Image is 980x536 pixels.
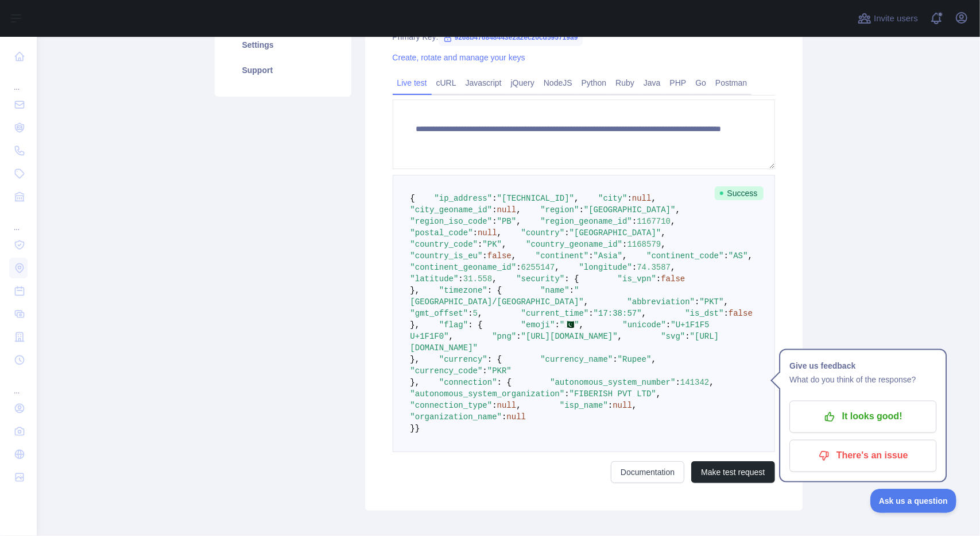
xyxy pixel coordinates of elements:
span: : [724,251,729,261]
span: , [724,297,729,307]
a: Javascript [461,74,506,92]
span: : [666,320,671,330]
span: "png" [492,332,516,341]
p: There's an issue [798,446,928,466]
span: "connection_type" [410,401,493,410]
span: : { [487,355,502,364]
span: : [588,309,593,318]
span: 74.3587 [637,263,671,272]
a: jQuery [506,74,539,92]
div: Primary Key: [393,31,775,43]
span: "Rupee" [618,355,652,364]
span: "ip_address" [435,194,493,203]
span: : [555,320,560,330]
span: "svg" [661,332,685,341]
span: "country_geoname_id" [526,240,622,249]
span: : { [564,274,579,284]
span: "region_iso_code" [410,217,493,226]
span: : [613,355,617,364]
span: 31.558 [463,274,492,284]
div: ... [9,373,28,396]
a: Ruby [611,74,639,92]
span: , [748,251,753,261]
span: "[TECHNICAL_ID]" [497,194,574,203]
span: "continent" [536,251,588,261]
span: "🇵🇰" [560,320,579,330]
span: : [459,274,463,284]
span: "autonomous_system_organization" [410,389,565,399]
span: : [685,332,690,341]
button: It looks good! [789,401,936,433]
span: "FIBERISH PVT LTD" [570,389,656,399]
span: "is_vpn" [618,274,656,284]
span: : [502,412,506,422]
span: null [478,228,497,238]
span: null [632,194,652,203]
span: : [564,389,569,399]
span: "emoji" [521,320,555,330]
span: "region_geoname_id" [540,217,632,226]
span: "city" [598,194,627,203]
span: 5 [473,309,478,318]
span: , [661,228,665,238]
a: Create, rotate and manage your keys [393,53,525,62]
iframe: Toggle Customer Support [870,489,957,513]
span: "abbreviation" [627,297,695,307]
span: : [478,240,482,249]
a: PHP [665,74,691,92]
span: : [695,297,699,307]
span: , [478,309,482,318]
span: , [492,274,497,284]
span: : { [487,286,502,295]
h1: Give us feedback [789,359,936,373]
span: : { [468,320,482,330]
span: Invite users [874,12,918,25]
span: "continent_geoname_id" [410,263,517,272]
a: cURL [432,74,461,92]
span: , [671,263,675,272]
span: : [656,274,661,284]
span: , [497,228,502,238]
div: ... [9,69,28,92]
span: "[GEOGRAPHIC_DATA]" [584,205,676,215]
button: Make test request [691,461,774,483]
p: What do you think of the response? [789,373,936,387]
span: "[GEOGRAPHIC_DATA]" [570,228,661,238]
span: , [676,205,680,215]
span: : [492,217,497,226]
span: "[URL][DOMAIN_NAME]" [521,332,618,341]
span: , [579,320,584,330]
span: "17:38:57" [594,309,642,318]
span: , [652,194,656,203]
span: "AS" [729,251,748,261]
span: "country" [521,228,565,238]
span: , [656,389,661,399]
a: Java [639,74,665,92]
span: : [676,378,680,387]
span: null [497,401,517,410]
span: "PB" [497,217,517,226]
span: 9268b476848443e2a2ec20cd595719a9 [439,29,583,46]
span: : { [497,378,512,387]
a: Go [691,74,711,92]
span: "unicode" [622,320,666,330]
span: "Asia" [594,251,622,261]
span: 1167710 [637,217,671,226]
span: "autonomous_system_number" [550,378,675,387]
span: null [507,412,526,422]
p: It looks good! [798,407,928,427]
span: "connection" [439,378,497,387]
span: { [410,194,415,203]
span: : [724,309,729,318]
span: : [492,194,497,203]
span: , [622,251,627,261]
span: "PKT" [700,297,724,307]
span: : [483,251,487,261]
a: Live test [393,74,432,92]
span: , [516,217,521,226]
span: "country_is_eu" [410,251,483,261]
span: "isp_name" [560,401,608,410]
span: : [588,251,593,261]
span: false [661,274,685,284]
span: 1168579 [627,240,661,249]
